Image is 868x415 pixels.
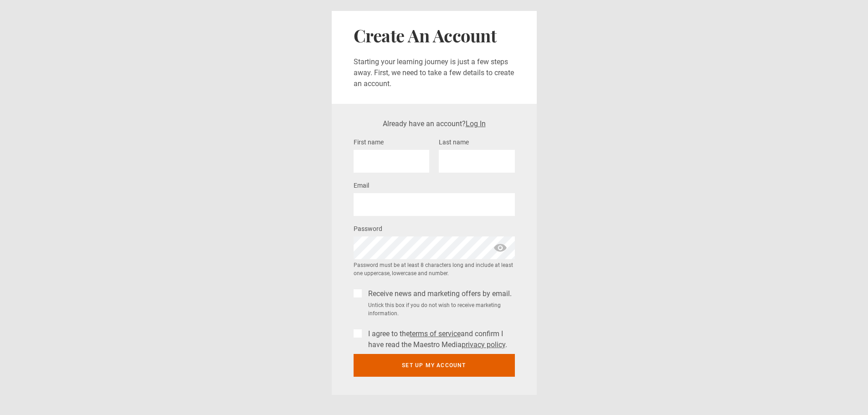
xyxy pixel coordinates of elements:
[365,288,512,299] label: Receive news and marketing offers by email.
[354,180,369,191] label: Email
[462,340,505,349] a: privacy policy
[493,236,508,259] span: show password
[365,301,515,318] small: Untick this box if you do not wish to receive marketing information.
[354,261,515,277] small: Password must be at least 8 characters long and include at least one uppercase, lowercase and num...
[354,224,382,235] label: Password
[410,329,461,338] a: terms of service
[466,119,486,128] a: Log In
[365,328,515,350] label: I agree to the and confirm I have read the Maestro Media .
[354,118,515,129] p: Already have an account?
[354,354,515,377] button: Set up my account
[439,137,469,148] label: Last name
[354,137,384,148] label: First name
